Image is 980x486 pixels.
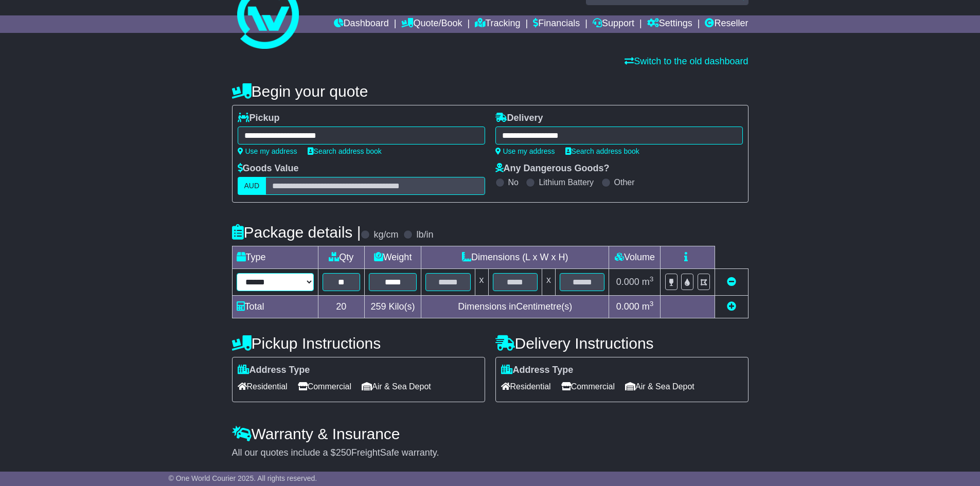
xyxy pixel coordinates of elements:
td: Qty [318,246,365,269]
a: Tracking [475,15,520,33]
span: m [642,301,654,312]
td: Dimensions in Centimetre(s) [421,296,609,318]
td: Volume [609,246,661,269]
span: 250 [336,447,351,458]
span: © One World Courier 2025. All rights reserved. [169,474,317,482]
label: AUD [238,177,266,195]
label: No [508,177,519,187]
a: Search address book [565,147,639,155]
span: m [642,277,654,287]
sup: 3 [650,300,654,308]
label: Other [614,177,635,187]
a: Remove this item [727,277,736,287]
label: Address Type [238,365,310,376]
a: Dashboard [334,15,389,33]
div: All our quotes include a $ FreightSafe warranty. [232,447,749,459]
h4: Begin your quote [232,83,749,100]
td: Kilo(s) [365,296,421,318]
span: 259 [371,301,386,312]
span: Commercial [298,379,351,394]
h4: Package details | [232,224,361,241]
label: Lithium Battery [539,177,594,187]
span: Air & Sea Depot [625,379,694,394]
a: Switch to the old dashboard [625,56,748,66]
td: Weight [365,246,421,269]
span: Air & Sea Depot [362,379,431,394]
span: Residential [238,379,288,394]
label: Pickup [238,113,280,124]
span: 0.000 [616,301,639,312]
td: x [542,269,555,296]
label: kg/cm [373,229,398,241]
label: Address Type [501,365,574,376]
h4: Pickup Instructions [232,335,485,352]
sup: 3 [650,275,654,283]
a: Settings [647,15,692,33]
a: Use my address [495,147,555,155]
td: Type [232,246,318,269]
td: x [475,269,488,296]
td: Total [232,296,318,318]
span: Residential [501,379,551,394]
h4: Delivery Instructions [495,335,749,352]
a: Add new item [727,301,736,312]
label: Any Dangerous Goods? [495,163,610,174]
a: Search address book [308,147,382,155]
td: Dimensions (L x W x H) [421,246,609,269]
label: Delivery [495,113,543,124]
a: Reseller [705,15,748,33]
a: Use my address [238,147,297,155]
span: 0.000 [616,277,639,287]
label: Goods Value [238,163,299,174]
a: Quote/Book [401,15,462,33]
label: lb/in [416,229,433,241]
h4: Warranty & Insurance [232,425,749,442]
span: Commercial [561,379,615,394]
a: Financials [533,15,580,33]
td: 20 [318,296,365,318]
a: Support [593,15,634,33]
